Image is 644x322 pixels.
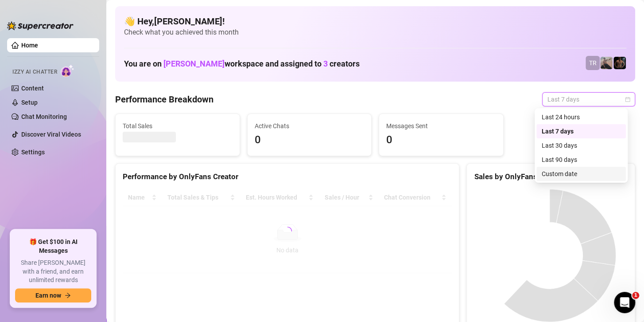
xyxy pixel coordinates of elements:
span: 1 [632,292,639,299]
a: Content [21,85,44,92]
div: Last 24 hours [536,110,626,124]
div: Sales by OnlyFans Creator [474,171,628,183]
img: LC [600,57,613,69]
h4: 👋 Hey, [PERSON_NAME] ! [124,15,626,27]
div: Last 24 hours [542,112,621,122]
span: 3 [323,59,328,68]
iframe: Intercom live chat [614,292,635,313]
button: Earn nowarrow-right [15,288,91,302]
span: TR [589,58,597,68]
h1: You are on workspace and assigned to creators [124,59,360,69]
span: Total Sales [123,121,233,131]
span: Share [PERSON_NAME] with a friend, and earn unlimited rewards [15,259,91,285]
div: Last 90 days [542,155,621,165]
span: calendar [625,97,630,102]
img: Trent [613,57,626,69]
a: Setup [21,99,38,106]
img: logo-BBDzfeDw.svg [7,21,74,30]
div: Last 30 days [536,138,626,153]
span: 0 [386,132,496,149]
span: Messages Sent [386,121,496,131]
img: AI Chatter [61,64,74,77]
div: Custom date [536,167,626,181]
h4: Performance Breakdown [115,93,213,106]
a: Settings [21,149,45,156]
span: Izzy AI Chatter [12,68,57,76]
span: arrow-right [65,292,71,298]
div: Last 30 days [542,141,621,150]
span: Last 7 days [547,93,630,106]
span: Earn now [35,292,61,299]
div: Custom date [542,169,621,179]
a: Discover Viral Videos [21,131,81,138]
span: loading [283,227,292,236]
div: Last 7 days [536,124,626,138]
span: Active Chats [255,121,365,131]
a: Chat Monitoring [21,113,67,120]
div: Last 7 days [542,126,621,136]
span: [PERSON_NAME] [163,59,225,68]
div: Performance by OnlyFans Creator [123,171,452,183]
span: 0 [255,132,365,149]
span: Check what you achieved this month [124,27,626,37]
span: 🎁 Get $100 in AI Messages [15,238,91,255]
div: Last 90 days [536,153,626,167]
a: Home [21,42,38,49]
